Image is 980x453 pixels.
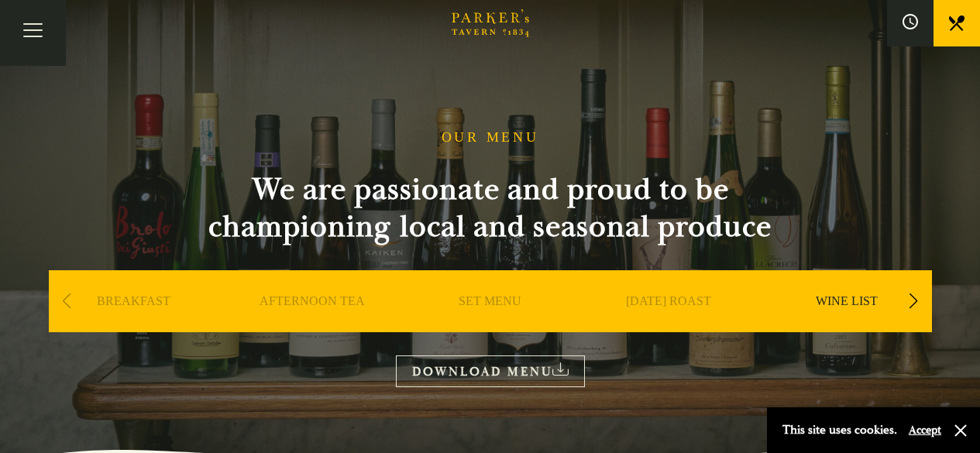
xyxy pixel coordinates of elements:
[459,293,521,355] a: SET MENU
[57,284,77,318] div: Previous slide
[953,423,968,438] button: Close and accept
[396,355,585,387] a: DOWNLOAD MENU
[260,293,365,355] a: AFTERNOON TEA
[583,270,754,379] div: 4 / 9
[762,270,932,379] div: 5 / 9
[97,293,170,355] a: BREAKFAST
[442,129,539,146] h1: OUR MENU
[626,293,711,355] a: [DATE] ROAST
[49,270,219,379] div: 1 / 9
[782,419,897,441] p: This site uses cookies.
[816,293,878,355] a: WINE LIST
[181,171,800,245] h2: We are passionate and proud to be championing local and seasonal produce
[227,270,397,379] div: 2 / 9
[405,270,576,379] div: 3 / 9
[909,423,941,438] button: Accept
[903,284,924,318] div: Next slide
